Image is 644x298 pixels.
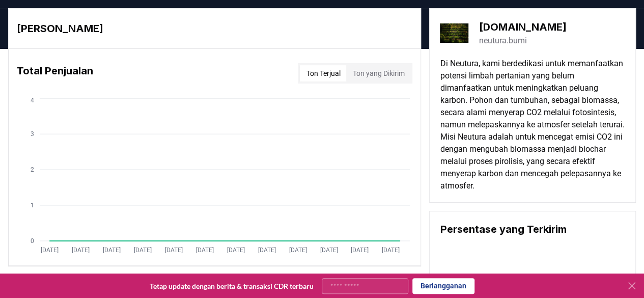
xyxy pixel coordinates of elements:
[31,166,34,173] tspan: 2
[31,130,34,138] tspan: 3
[440,19,468,47] img: Logo Neutura.Earth
[351,247,369,254] tspan: [DATE]
[479,35,526,47] a: neutura.bumi
[289,247,307,254] tspan: [DATE]
[17,65,93,77] font: Total Penjualan
[31,237,34,245] tspan: 0
[227,247,245,254] tspan: [DATE]
[440,223,566,235] font: Persentase yang Terkirim
[134,247,152,254] tspan: [DATE]
[352,69,404,77] font: Ton yang Dikirim
[382,247,400,254] tspan: [DATE]
[479,21,566,33] font: [DOMAIN_NAME]
[41,247,59,254] tspan: [DATE]
[17,22,103,35] font: [PERSON_NAME]
[320,247,338,254] tspan: [DATE]
[479,36,526,45] font: neutura.bumi
[31,97,34,104] tspan: 4
[440,59,624,191] font: Di Neutura, kami berdedikasi untuk memanfaatkan potensi limbah pertanian yang belum dimanfaatkan ...
[306,69,340,77] font: Ton Terjual
[72,247,90,254] tspan: [DATE]
[103,247,121,254] tspan: [DATE]
[258,247,276,254] tspan: [DATE]
[196,247,214,254] tspan: [DATE]
[165,247,183,254] tspan: [DATE]
[31,202,34,209] tspan: 1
